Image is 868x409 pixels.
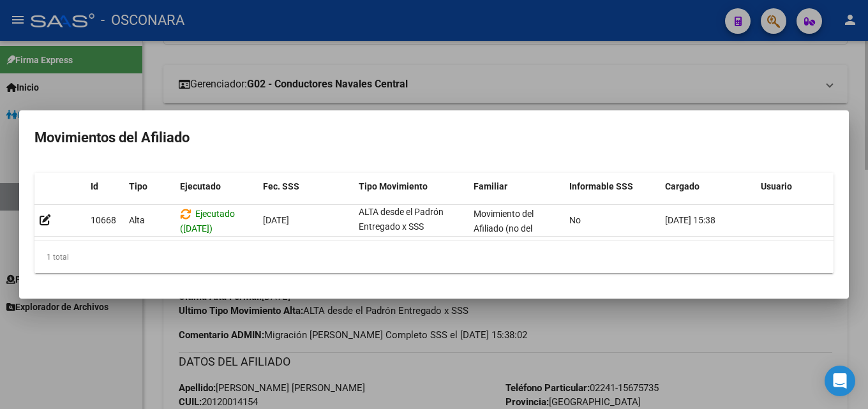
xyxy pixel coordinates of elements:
[86,173,124,200] datatable-header-cell: Id
[825,366,855,396] div: Open Intercom Messenger
[660,173,756,200] datatable-header-cell: Cargado
[129,215,145,225] span: Alta
[124,173,175,200] datatable-header-cell: Tipo
[91,215,116,225] span: 10668
[569,181,633,191] span: Informable SSS
[34,241,834,273] div: 1 total
[180,181,221,191] span: Ejecutado
[359,207,444,232] span: ALTA desde el Padrón Entregado x SSS
[258,173,354,200] datatable-header-cell: Fec. SSS
[129,181,147,191] span: Tipo
[175,173,258,200] datatable-header-cell: Ejecutado
[756,173,851,200] datatable-header-cell: Usuario
[665,215,715,225] span: [DATE] 15:38
[564,173,660,200] datatable-header-cell: Informable SSS
[180,209,235,234] span: Ejecutado ([DATE])
[474,209,534,248] span: Movimiento del Afiliado (no del grupo)
[569,215,581,225] span: No
[34,126,834,150] h2: Movimientos del Afiliado
[468,173,564,200] datatable-header-cell: Familiar
[761,181,792,191] span: Usuario
[263,215,289,225] span: [DATE]
[354,173,468,200] datatable-header-cell: Tipo Movimiento
[91,181,98,191] span: Id
[263,181,299,191] span: Fec. SSS
[665,181,700,191] span: Cargado
[359,181,428,191] span: Tipo Movimiento
[474,181,507,191] span: Familiar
